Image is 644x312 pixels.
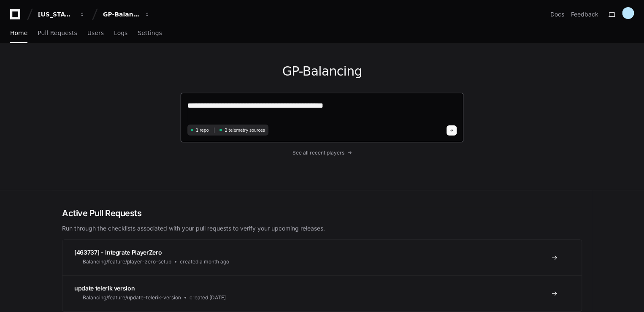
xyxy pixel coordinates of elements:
[180,149,464,156] a: See all recent players
[292,149,344,156] span: See all recent players
[138,24,162,43] a: Settings
[138,30,162,35] span: Settings
[114,30,127,35] span: Logs
[571,10,598,19] button: Feedback
[35,7,89,22] button: [US_STATE] Pacific
[180,64,464,79] h1: GP-Balancing
[100,7,154,22] button: GP-Balancing
[10,24,27,43] a: Home
[103,10,139,19] div: GP-Balancing
[38,24,77,43] a: Pull Requests
[74,285,135,292] span: update telerik version
[225,127,265,133] span: 2 telemetry sources
[38,30,77,35] span: Pull Requests
[83,258,171,265] span: Balancing/feature/player-zero-setup
[114,24,127,43] a: Logs
[74,249,162,256] span: [463737] - Integrate PlayerZero
[196,127,209,133] span: 1 repo
[87,24,104,43] a: Users
[38,10,74,19] div: [US_STATE] Pacific
[550,10,564,19] a: Docs
[87,30,104,35] span: Users
[62,224,582,233] p: Run through the checklists associated with your pull requests to verify your upcoming releases.
[62,275,582,311] a: update telerik versionBalancing/feature/update-telerik-versioncreated [DATE]
[189,294,226,301] span: created [DATE]
[83,294,181,301] span: Balancing/feature/update-telerik-version
[10,30,27,35] span: Home
[62,207,582,219] h2: Active Pull Requests
[62,240,582,275] a: [463737] - Integrate PlayerZeroBalancing/feature/player-zero-setupcreated a month ago
[180,258,229,265] span: created a month ago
